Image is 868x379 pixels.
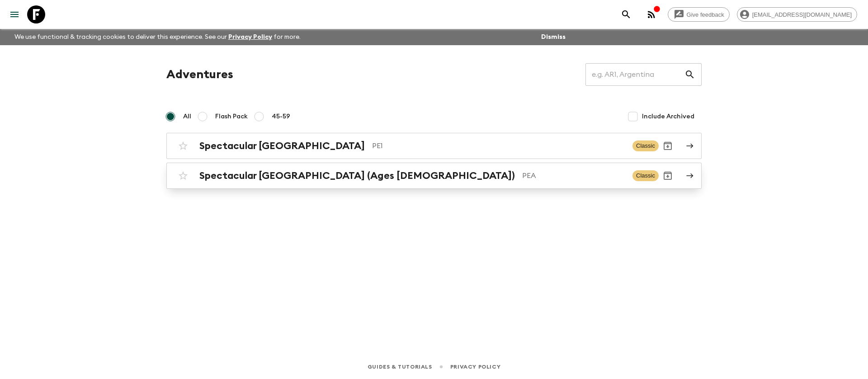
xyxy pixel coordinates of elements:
button: Archive [659,137,677,155]
span: All [183,112,191,121]
button: search adventures [617,5,635,23]
button: Dismiss [539,31,568,43]
p: We use functional & tracking cookies to deliver this experience. See our for more. [11,29,304,45]
span: Include Archived [642,112,694,121]
a: Spectacular [GEOGRAPHIC_DATA]PE1ClassicArchive [166,133,702,159]
p: PEA [522,170,625,181]
span: Classic [632,170,659,181]
button: menu [5,5,24,23]
span: Flash Pack [215,112,248,121]
span: 45-59 [272,112,290,121]
button: Archive [659,167,677,185]
div: [EMAIL_ADDRESS][DOMAIN_NAME] [737,7,857,22]
h1: Adventures [166,66,233,84]
p: PE1 [372,140,625,151]
h2: Spectacular [GEOGRAPHIC_DATA] [199,140,365,152]
h2: Spectacular [GEOGRAPHIC_DATA] (Ages [DEMOGRAPHIC_DATA]) [199,170,515,182]
span: Classic [632,140,659,151]
a: Guides & Tutorials [368,362,432,372]
input: e.g. AR1, Argentina [585,62,684,87]
a: Privacy Policy [228,34,272,40]
a: Spectacular [GEOGRAPHIC_DATA] (Ages [DEMOGRAPHIC_DATA])PEAClassicArchive [166,163,702,189]
a: Privacy Policy [450,362,500,372]
span: Give feedback [682,11,729,18]
a: Give feedback [668,7,730,22]
span: [EMAIL_ADDRESS][DOMAIN_NAME] [747,11,857,18]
